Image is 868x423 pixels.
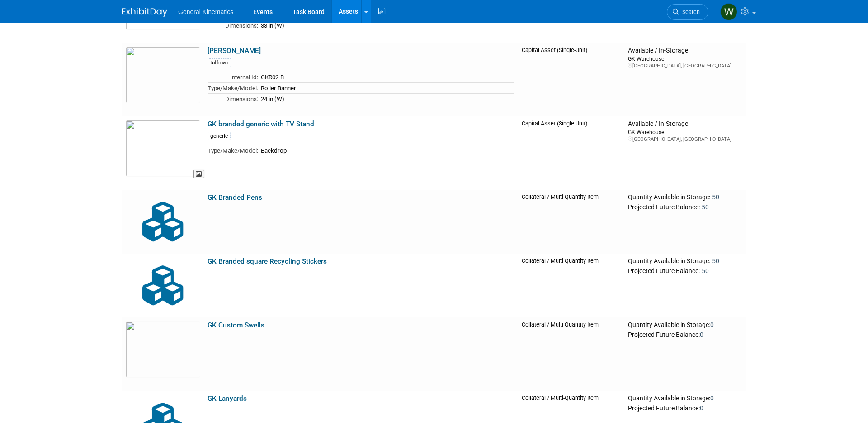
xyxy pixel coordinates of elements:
[710,394,714,402] span: 0
[710,257,719,264] span: -50
[628,62,742,69] div: [GEOGRAPHIC_DATA], [GEOGRAPHIC_DATA]
[193,170,204,178] span: View Asset Image
[628,403,742,413] div: Projected Future Balance:
[628,394,742,403] div: Quantity Available in Storage:
[208,58,231,67] div: tuffman
[518,254,624,317] td: Collateral / Multi-Quantity Item
[518,317,624,391] td: Collateral / Multi-Quantity Item
[628,120,742,128] div: Available / In-Storage
[710,193,719,201] span: -50
[258,82,514,93] td: Roller Banner
[518,190,624,254] td: Collateral / Multi-Quantity Item
[208,321,264,329] a: GK Custom Swells
[679,9,700,15] span: Search
[122,8,167,17] img: ExhibitDay
[518,116,624,190] td: Capital Asset (Single-Unit)
[667,4,708,20] a: Search
[628,265,742,275] div: Projected Future Balance:
[208,145,258,156] td: Type/Make/Model:
[208,72,258,83] td: Internal Id:
[700,267,709,274] span: -50
[208,93,258,104] td: Dimensions:
[628,136,742,143] div: [GEOGRAPHIC_DATA], [GEOGRAPHIC_DATA]
[258,72,514,83] td: GKR02-B
[628,321,742,329] div: Quantity Available in Storage:
[208,132,231,140] div: generic
[710,321,714,328] span: 0
[628,55,742,62] div: GK Warehouse
[208,20,258,30] td: Dimensions:
[208,193,262,202] a: GK Branded Pens
[208,47,261,55] a: [PERSON_NAME]
[700,331,703,338] span: 0
[720,3,737,20] img: Whitney Swanson
[126,193,200,250] img: Collateral-Icon-2.png
[628,47,742,55] div: Available / In-Storage
[628,329,742,339] div: Projected Future Balance:
[628,193,742,202] div: Quantity Available in Storage:
[261,96,284,102] span: 24 in (W)
[178,8,233,15] span: General Kinematics
[628,202,742,211] div: Projected Future Balance:
[208,82,258,93] td: Type/Make/Model:
[208,394,247,403] a: GK Lanyards
[261,22,284,29] span: 33 in (W)
[628,257,742,265] div: Quantity Available in Storage:
[208,120,314,128] a: GK branded generic with TV Stand
[700,203,709,211] span: -50
[518,43,624,116] td: Capital Asset (Single-Unit)
[700,404,703,412] span: 0
[628,128,742,136] div: GK Warehouse
[126,257,200,314] img: Collateral-Icon-2.png
[208,257,327,265] a: GK Branded square Recycling Stickers
[258,145,514,156] td: Backdrop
